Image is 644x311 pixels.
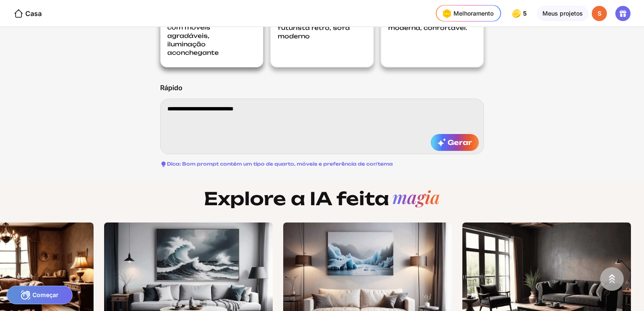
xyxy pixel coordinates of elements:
font: Dica: Bom prompt contém um tipo de quarto, móveis e preferência de cor/tema [167,162,393,166]
div: magia [392,188,440,209]
font: Melhoramento [453,10,494,17]
font: Gerar [448,138,472,147]
font: Começar [32,290,59,300]
font: Um quarto moderno com móveis agradáveis, iluminação aconchegante [167,15,247,57]
div: Meus projetos [537,6,588,21]
div: Rápido [160,84,182,92]
div: S [592,6,607,21]
font: Casa [25,10,42,17]
img: upgrade-nav-btn-icon.gif [440,7,453,20]
font: Sala de estar futurista retro, sofá moderno [278,15,357,40]
span: 5 [523,10,529,17]
font: Explore a IA feita [204,190,389,207]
